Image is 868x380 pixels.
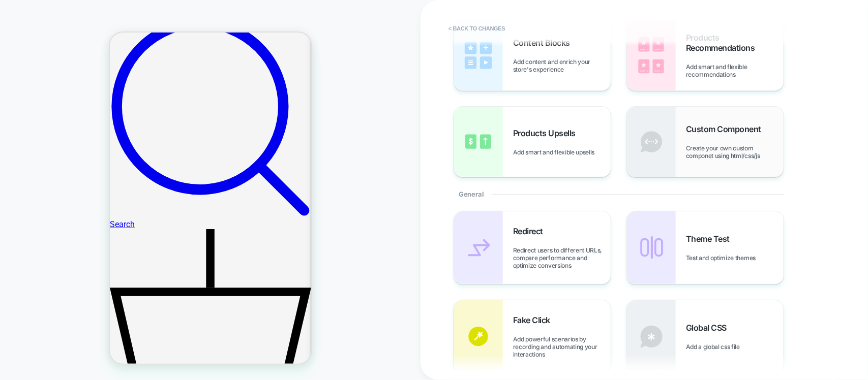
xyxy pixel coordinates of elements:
span: Add powerful scenarios by recording and automating your interactions [513,335,611,358]
span: Content Blocks [513,38,575,48]
span: Custom Component [686,124,766,134]
span: Products Upsells [513,128,581,138]
iframe: To enrich screen reader interactions, please activate Accessibility in Grammarly extension settings [110,33,311,364]
span: Add a global css file [686,343,745,351]
span: Test and optimize themes [686,254,761,262]
span: Create your own custom componet using html/css/js [686,144,784,160]
span: Global CSS [686,323,732,333]
span: Theme Test [686,234,735,244]
span: Add smart and flexible recommendations [686,63,784,78]
span: Products Recommendations [686,33,784,53]
span: Fake Click [513,315,555,325]
iframe: Chat Widget [151,282,201,331]
span: Redirect [513,226,548,236]
div: General [454,177,784,211]
span: Add smart and flexible upsells [513,148,600,156]
span: Redirect users to different URLs, compare performance and optimize conversions [513,246,611,269]
span: Add content and enrich your store's experience [513,58,611,73]
button: < Back to changes [443,20,511,37]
